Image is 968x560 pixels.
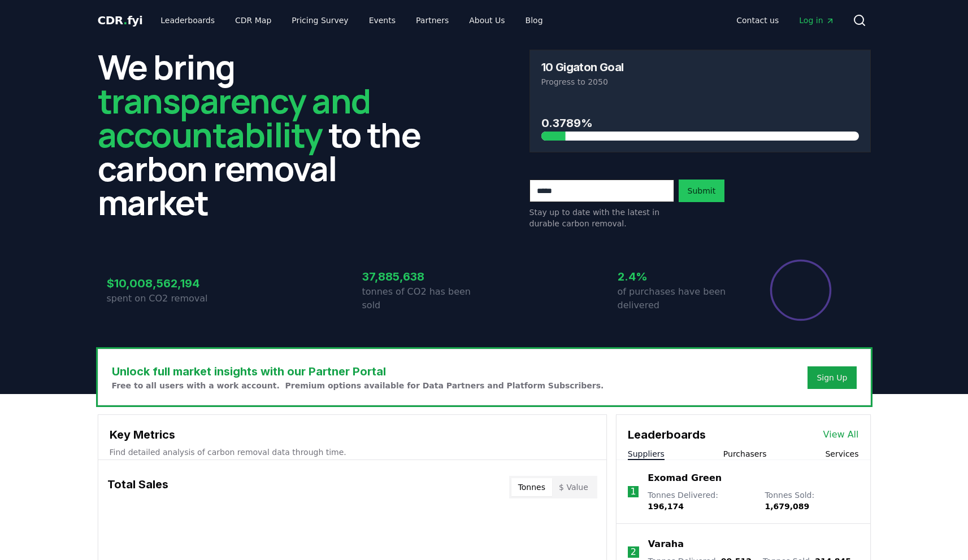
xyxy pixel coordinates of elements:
[362,268,484,285] h3: 37,885,638
[648,471,722,485] a: Exomad Green
[110,426,595,443] h3: Key Metrics
[648,502,684,511] span: 196,174
[808,366,856,389] button: Sign Up
[98,12,143,28] a: CDR.fyi
[541,76,859,88] p: Progress to 2050
[407,10,458,30] a: Partners
[790,10,843,30] a: Log in
[765,502,809,511] span: 1,679,089
[628,426,706,443] h3: Leaderboards
[151,10,552,30] nav: Main
[107,275,229,292] h3: $10,008,562,194
[765,489,858,512] p: Tonnes Sold :
[679,180,725,202] button: Submit
[628,448,665,460] button: Suppliers
[98,50,439,219] h2: We bring to the carbon removal market
[529,207,674,229] p: Stay up to date with the latest in durable carbon removal.
[618,268,740,285] h3: 2.4%
[460,10,514,30] a: About Us
[825,448,858,460] button: Services
[727,10,788,30] a: Contact us
[769,259,832,322] div: Percentage of sales delivered
[723,448,767,460] button: Purchasers
[552,478,595,496] button: $ Value
[516,10,552,30] a: Blog
[362,285,484,312] p: tonnes of CO2 has been sold
[618,285,740,312] p: of purchases have been delivered
[817,372,847,383] a: Sign Up
[123,14,127,27] span: .
[648,489,753,512] p: Tonnes Delivered :
[112,380,604,391] p: Free to all users with a work account. Premium options available for Data Partners and Platform S...
[823,428,859,441] a: View All
[98,77,371,158] span: transparency and accountability
[541,62,624,73] h3: 10 Gigaton Goal
[541,115,859,132] h3: 0.3789%
[727,10,843,30] nav: Main
[112,363,604,380] h3: Unlock full market insights with our Partner Portal
[151,10,224,30] a: Leaderboards
[98,14,143,27] span: CDR fyi
[799,15,834,26] span: Log in
[511,478,552,496] button: Tonnes
[110,447,595,458] p: Find detailed analysis of carbon removal data through time.
[648,537,684,551] a: Varaha
[360,10,405,30] a: Events
[107,476,168,498] h3: Total Sales
[107,292,229,305] p: spent on CO2 removal
[631,545,636,559] p: 2
[283,10,357,30] a: Pricing Survey
[226,10,280,30] a: CDR Map
[630,485,636,498] p: 1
